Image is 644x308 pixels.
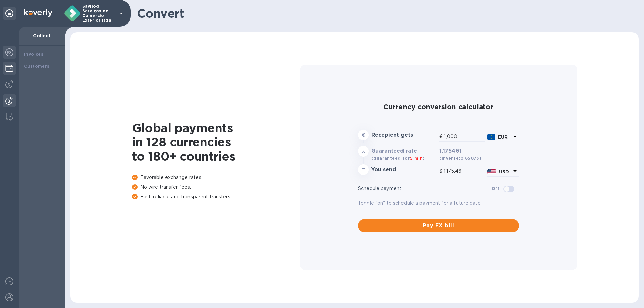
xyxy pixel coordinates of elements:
b: Off [492,186,499,191]
h3: Recepient gets [371,132,437,138]
p: Fast, reliable and transparent transfers. [132,193,300,200]
h3: Guaranteed rate [371,148,437,155]
b: (guaranteed for ) [371,156,425,161]
span: Pay FX bill [363,222,514,230]
div: = [358,164,369,175]
button: Pay FX bill [358,219,519,232]
img: Foreign exchange [5,48,13,56]
b: Customers [24,64,50,69]
h2: Currency conversion calculator [358,103,519,111]
p: Toggle "on" to schedule a payment for a future date. [358,200,519,207]
strong: € [362,132,365,138]
h3: You send [371,167,437,173]
h1: Global payments in 128 currencies to 180+ countries [132,121,300,163]
input: Amount [444,166,485,176]
p: Savilog Serviços de Comércio Exterior ltda [82,4,116,23]
div: x [358,146,369,157]
img: USD [487,169,496,174]
input: Amount [444,132,485,142]
b: USD [499,169,509,174]
p: Schedule payment [358,185,492,192]
h3: 1.175461 [439,148,519,155]
p: Collect [24,32,60,39]
h1: Convert [137,6,633,20]
p: Favorable exchange rates. [132,174,300,181]
p: No wire transfer fees. [132,184,300,191]
div: $ [439,166,444,176]
div: € [439,132,444,142]
img: Logo [24,9,52,17]
b: (inverse: 0.85073 ) [439,156,481,161]
b: EUR [498,134,508,140]
div: Unpin categories [3,7,16,20]
img: Wallets [5,64,13,72]
b: Invoices [24,52,43,57]
span: 5 min [410,156,423,161]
